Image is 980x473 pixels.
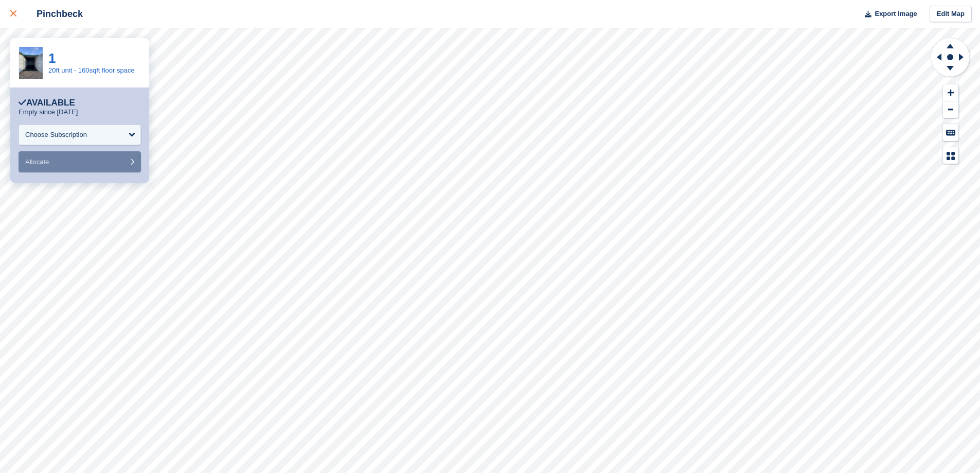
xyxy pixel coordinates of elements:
[859,6,917,23] button: Export Image
[48,50,56,66] a: 1
[27,8,83,20] div: Pinchbeck
[875,9,917,19] span: Export Image
[943,147,958,164] button: Map Legend
[48,66,135,74] a: 20ft unit - 160sqft floor space
[25,158,49,166] span: Allocate
[943,101,958,118] button: Zoom Out
[19,151,141,172] button: Allocate
[19,108,78,116] p: Empty since [DATE]
[19,98,75,108] div: Available
[930,6,972,23] a: Edit Map
[943,124,958,141] button: Keyboard Shortcuts
[943,84,958,101] button: Zoom In
[19,47,43,78] img: IMG_1743.heic
[25,130,87,140] div: Choose Subscription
